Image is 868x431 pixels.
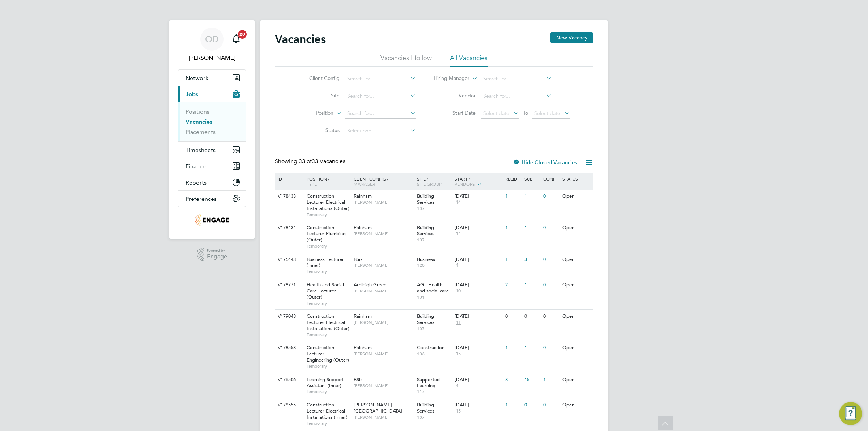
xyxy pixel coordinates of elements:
[450,54,488,67] li: All Vacancies
[307,269,350,274] span: Temporary
[541,221,560,234] div: 0
[178,86,246,102] button: Jobs
[354,193,372,199] span: Rainham
[178,70,246,86] button: Network
[354,376,363,383] span: BSix
[523,310,541,323] div: 0
[276,190,301,203] div: V178433
[417,326,451,331] span: 107
[301,173,352,190] div: Position /
[541,341,560,355] div: 0
[417,256,435,262] span: Business
[417,206,451,211] span: 107
[455,257,502,263] div: [DATE]
[455,262,459,269] span: 4
[276,173,301,185] div: ID
[521,108,530,118] span: To
[354,345,372,351] span: Rainham
[186,91,198,98] span: Jobs
[503,398,522,412] div: 1
[354,383,413,389] span: [PERSON_NAME]
[186,195,217,202] span: Preferences
[380,54,432,67] li: Vacancies I follow
[541,190,560,203] div: 0
[307,224,346,243] span: Construction Lecturer Plumbing (Outer)
[415,173,453,190] div: Site /
[561,398,592,412] div: Open
[354,231,413,237] span: [PERSON_NAME]
[186,147,216,153] span: Timesheets
[455,408,462,414] span: 15
[417,224,434,237] span: Building Services
[298,127,340,134] label: Status
[455,377,502,383] div: [DATE]
[417,294,451,300] span: 101
[455,225,502,231] div: [DATE]
[186,75,208,81] span: Network
[276,373,301,386] div: V176506
[561,253,592,266] div: Open
[178,54,246,62] span: Ollie Dart
[354,224,372,231] span: Rainham
[186,108,209,115] a: Positions
[455,320,462,326] span: 11
[298,92,340,99] label: Site
[186,128,216,135] a: Placements
[561,190,592,203] div: Open
[307,389,350,394] span: Temporary
[195,214,229,226] img: jambo-logo-retina.png
[178,214,246,226] a: Go to home page
[523,278,541,292] div: 1
[307,256,344,269] span: Business Lecturer (Inner)
[307,376,344,389] span: Learning Support Assistant (Inner)
[354,320,413,325] span: [PERSON_NAME]
[307,332,350,338] span: Temporary
[483,110,509,117] span: Select date
[229,28,243,51] a: 20
[455,383,459,389] span: 4
[503,373,522,386] div: 3
[276,398,301,412] div: V178555
[352,173,415,190] div: Client Config /
[417,313,434,325] span: Building Services
[275,158,347,165] div: Showing
[345,126,416,136] input: Select one
[503,278,522,292] div: 2
[428,75,469,82] label: Hiring Manager
[307,212,350,217] span: Temporary
[417,193,434,205] span: Building Services
[307,282,344,300] span: Health and Social Care Lecturer (Outer)
[561,310,592,323] div: Open
[354,288,413,294] span: [PERSON_NAME]
[503,190,522,203] div: 1
[453,173,503,191] div: Start /
[481,91,552,101] input: Search for...
[354,199,413,205] span: [PERSON_NAME]
[354,256,363,262] span: BSix
[354,414,413,420] span: [PERSON_NAME]
[455,288,462,294] span: 10
[434,92,476,99] label: Vendor
[455,351,462,357] span: 15
[561,341,592,355] div: Open
[561,173,592,185] div: Status
[541,398,560,412] div: 0
[534,110,560,117] span: Select date
[345,109,416,119] input: Search for...
[207,248,227,254] span: Powered by
[513,159,577,166] label: Hide Closed Vacancies
[561,278,592,292] div: Open
[503,173,522,185] div: Reqd
[523,398,541,412] div: 0
[178,142,246,158] button: Timesheets
[276,253,301,266] div: V176443
[523,173,541,185] div: Sub
[354,402,402,414] span: [PERSON_NAME][GEOGRAPHIC_DATA]
[541,310,560,323] div: 0
[307,300,350,306] span: Temporary
[354,351,413,357] span: [PERSON_NAME]
[354,282,386,288] span: Ardleigh Green
[292,110,333,117] label: Position
[541,173,560,185] div: Conf
[523,373,541,386] div: 15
